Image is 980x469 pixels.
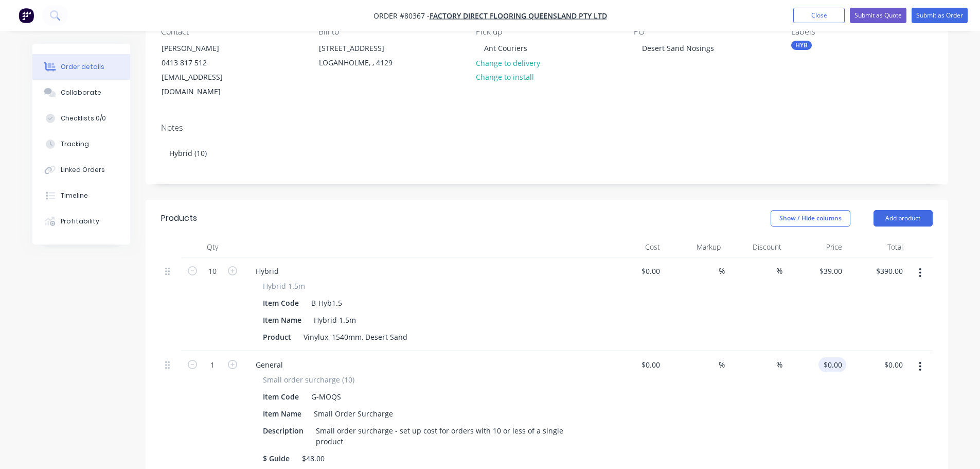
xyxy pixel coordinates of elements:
[791,27,932,37] div: Labels
[846,237,907,257] div: Total
[259,329,295,344] div: Product
[776,265,782,277] span: %
[19,8,34,23] img: Factory
[319,41,404,56] div: [STREET_ADDRESS]
[634,27,775,37] div: PO
[719,359,725,371] span: %
[874,210,933,227] button: Add product
[247,357,291,372] div: General
[263,281,305,291] span: Hybrid 1.5m
[850,8,906,23] button: Submit as Quote
[263,374,354,385] span: Small order surcharge (10)
[912,8,968,23] button: Submit as Order
[470,56,545,70] button: Change to delivery
[162,41,247,56] div: [PERSON_NAME]
[162,56,247,70] div: 0413 817 512
[310,406,397,421] div: Small Order Surcharge
[307,296,346,310] div: B-Hyb1.5
[786,237,846,257] div: Price
[153,41,256,99] div: [PERSON_NAME]0413 817 512[EMAIL_ADDRESS][DOMAIN_NAME]
[791,41,812,50] div: HYB
[259,296,303,310] div: Item Code
[318,27,459,37] div: Bill to
[310,312,360,327] div: Hybrid 1.5m
[430,11,607,21] a: Factory Direct Flooring Queensland Pty Ltd
[32,54,130,80] button: Order details
[32,183,130,209] button: Timeline
[259,423,308,438] div: Description
[312,423,584,449] div: Small order surcharge - set up cost for orders with 10 or less of a single product
[32,157,130,183] button: Linked Orders
[793,8,845,23] button: Close
[373,11,430,21] span: Order #80367 -
[182,237,243,257] div: Qty
[32,106,130,131] button: Checklists 0/0
[259,451,294,466] div: $ Guide
[476,41,536,56] div: Ant Couriers
[664,237,725,257] div: Markup
[298,451,329,466] div: $48.00
[61,165,105,175] div: Linked Orders
[161,212,197,224] div: Products
[162,70,247,99] div: [EMAIL_ADDRESS][DOMAIN_NAME]
[32,131,130,157] button: Tracking
[776,359,782,371] span: %
[61,88,101,97] div: Collaborate
[299,329,412,344] div: Vinylux, 1540mm, Desert Sand
[247,264,287,279] div: Hybrid
[61,140,89,149] div: Tracking
[61,114,106,123] div: Checklists 0/0
[771,210,850,227] button: Show / Hide columns
[161,27,302,37] div: Contact
[32,209,130,234] button: Profitability
[61,62,104,72] div: Order details
[259,389,303,404] div: Item Code
[161,123,933,133] div: Notes
[259,406,306,421] div: Item Name
[61,217,99,226] div: Profitability
[61,191,88,200] div: Timeline
[310,41,413,74] div: [STREET_ADDRESS]LOGANHOLME, , 4129
[307,389,345,404] div: G-MOQS
[634,41,722,56] div: Desert Sand Nosings
[719,265,725,277] span: %
[470,70,539,84] button: Change to install
[603,237,664,257] div: Cost
[476,27,617,37] div: Pick up
[32,80,130,106] button: Collaborate
[161,137,933,169] div: Hybrid (10)
[319,56,404,70] div: LOGANHOLME, , 4129
[725,237,786,257] div: Discount
[259,312,306,327] div: Item Name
